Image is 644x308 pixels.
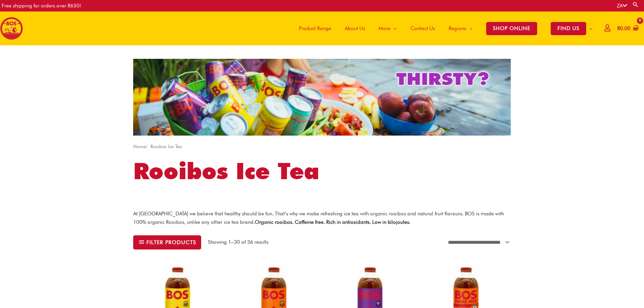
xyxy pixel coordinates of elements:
[479,11,544,45] a: SHOP ONLINE
[133,144,146,149] a: Home
[133,235,201,250] button: Filter products
[617,3,627,9] a: ZA
[292,11,338,45] a: Product Range
[410,18,435,39] span: Contact Us
[208,238,268,246] p: Showing 1–30 of 36 results
[444,236,511,249] select: Shop order
[551,22,586,35] span: FIND US
[338,11,372,45] a: About Us
[345,18,365,39] span: About Us
[146,240,196,245] span: Filter products
[379,18,390,39] span: More
[299,18,331,39] span: Product Range
[133,59,511,136] img: screenshot
[287,11,599,45] nav: Site Navigation
[617,25,620,31] span: R
[133,155,511,187] h1: Rooibos Ice Tea
[632,1,639,8] a: Search button
[404,11,442,45] a: Contact Us
[255,219,410,225] strong: Organic rooibos. Caffeine free. Rich in antioxidants. Low in kilojoules.
[449,18,466,39] span: Regions
[616,21,639,36] a: View Shopping Cart, empty
[617,25,630,31] bdi: 0.00
[133,142,511,151] nav: Breadcrumb
[372,11,404,45] a: More
[486,22,537,35] span: SHOP ONLINE
[133,210,511,227] p: At [GEOGRAPHIC_DATA] we believe that healthy should be fun. That’s why we make refreshing ice tea...
[442,11,479,45] a: Regions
